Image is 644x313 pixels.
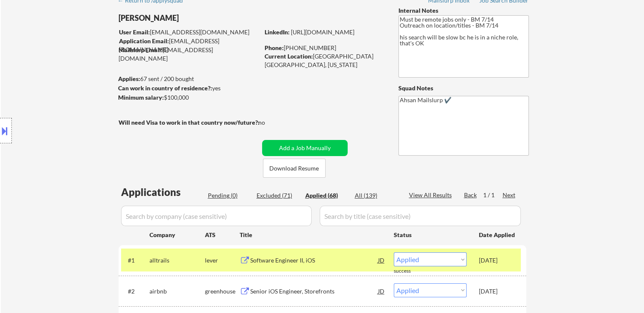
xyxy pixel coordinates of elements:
[118,84,212,92] strong: Can work in country of residence?:
[355,191,397,200] div: All (139)
[265,44,284,51] strong: Phone:
[119,37,169,45] strong: Application Email:
[128,287,143,296] div: #2
[377,252,386,268] div: JD
[394,227,467,242] div: Status
[118,84,257,92] div: yes
[119,37,259,53] div: [EMAIL_ADDRESS][DOMAIN_NAME]
[479,231,516,239] div: Date Applied
[398,84,529,92] div: Squad Notes
[205,287,240,296] div: greenhouse
[149,287,205,296] div: airbnb
[119,119,260,126] strong: Will need Visa to work in that country now/future?:
[119,28,150,36] strong: User Email:
[464,191,478,199] div: Back
[250,287,378,296] div: Senior iOS Engineer, Storefronts
[265,53,313,60] strong: Current Location:
[262,140,348,156] button: Add a Job Manually
[409,191,454,199] div: View All Results
[149,231,205,239] div: Company
[208,191,250,200] div: Pending (0)
[119,13,293,23] div: [PERSON_NAME]
[118,75,259,83] div: 67 sent / 200 bought
[119,46,163,53] strong: Mailslurp Email:
[320,206,521,226] input: Search by title (case sensitive)
[483,191,503,199] div: 1 / 1
[291,28,354,36] a: [URL][DOMAIN_NAME]
[265,44,384,52] div: [PHONE_NUMBER]
[394,268,428,275] div: success
[479,287,516,296] div: [DATE]
[121,187,205,197] div: Applications
[119,46,259,62] div: [EMAIL_ADDRESS][DOMAIN_NAME]
[479,256,516,265] div: [DATE]
[205,231,240,239] div: ATS
[205,256,240,265] div: lever
[240,231,386,239] div: Title
[121,206,312,226] input: Search by company (case sensitive)
[503,191,516,199] div: Next
[250,256,378,265] div: Software Engineer II, iOS
[257,191,299,200] div: Excluded (71)
[305,191,348,200] div: Applied (68)
[119,28,259,36] div: [EMAIL_ADDRESS][DOMAIN_NAME]
[149,256,205,265] div: alltrails
[263,159,326,178] button: Download Resume
[128,256,143,265] div: #1
[265,28,290,36] strong: LinkedIn:
[118,93,259,102] div: $100,000
[258,118,282,127] div: no
[377,283,386,299] div: JD
[398,6,529,15] div: Internal Notes
[265,52,384,69] div: [GEOGRAPHIC_DATA] [GEOGRAPHIC_DATA], [US_STATE]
